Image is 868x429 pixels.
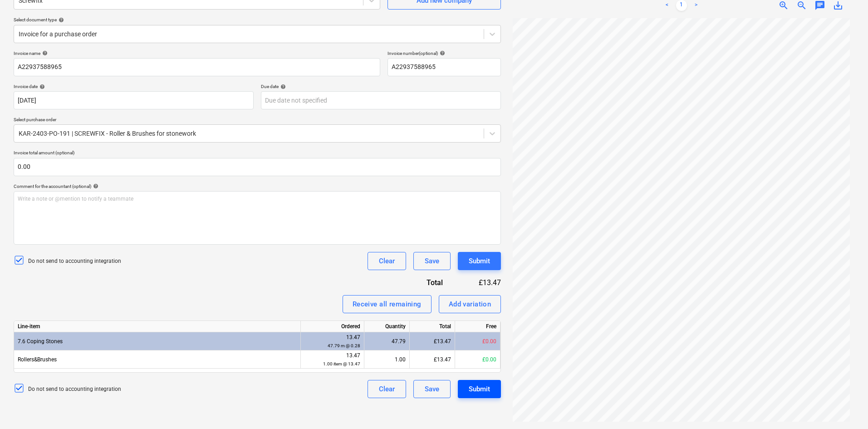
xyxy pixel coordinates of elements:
[14,350,301,369] div: Rollers&Brushes
[410,321,455,332] div: Total
[261,84,501,89] div: Due date
[14,91,254,109] input: Invoice date not specified
[301,321,364,332] div: Ordered
[304,333,360,350] div: 13.47
[425,383,439,395] div: Save
[469,383,490,395] div: Submit
[410,350,455,369] div: £13.47
[28,385,121,393] p: Do not send to accounting integration
[343,295,432,313] button: Receive all remaining
[455,350,500,369] div: £0.00
[14,58,380,76] input: Invoice name
[439,295,501,313] button: Add variation
[14,50,380,56] div: Invoice name
[14,183,501,189] div: Comment for the accountant (optional)
[455,321,500,332] div: Free
[387,58,501,76] input: Invoice number
[261,91,501,109] input: Due date not specified
[455,332,500,350] div: £0.00
[413,252,451,270] button: Save
[457,277,501,288] div: £13.47
[18,338,63,345] span: 7.6 Coping Stones
[368,252,406,270] button: Clear
[14,321,301,332] div: Line-item
[458,380,501,398] button: Submit
[379,383,395,395] div: Clear
[40,50,48,56] span: help
[368,332,406,350] div: 47.79
[425,255,439,267] div: Save
[410,332,455,350] div: £13.47
[14,84,254,89] div: Invoice date
[323,361,360,366] small: 1.00 item @ 13.47
[279,84,286,89] span: help
[458,252,501,270] button: Submit
[14,158,501,176] input: Invoice total amount (optional)
[469,255,490,267] div: Submit
[364,321,410,332] div: Quantity
[449,298,491,310] div: Add variation
[823,385,868,429] iframe: Chat Widget
[368,350,406,369] div: 1.00
[368,380,406,398] button: Clear
[38,84,45,89] span: help
[379,255,395,267] div: Clear
[387,50,501,56] div: Invoice number (optional)
[413,380,451,398] button: Save
[383,277,457,288] div: Total
[328,343,360,348] small: 47.79 m @ 0.28
[14,17,501,23] div: Select document type
[14,150,501,158] p: Invoice total amount (optional)
[353,298,422,310] div: Receive all remaining
[304,351,360,368] div: 13.47
[438,50,445,56] span: help
[28,257,121,265] p: Do not send to accounting integration
[14,117,501,124] p: Select purchase order
[57,17,64,23] span: help
[91,183,98,189] span: help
